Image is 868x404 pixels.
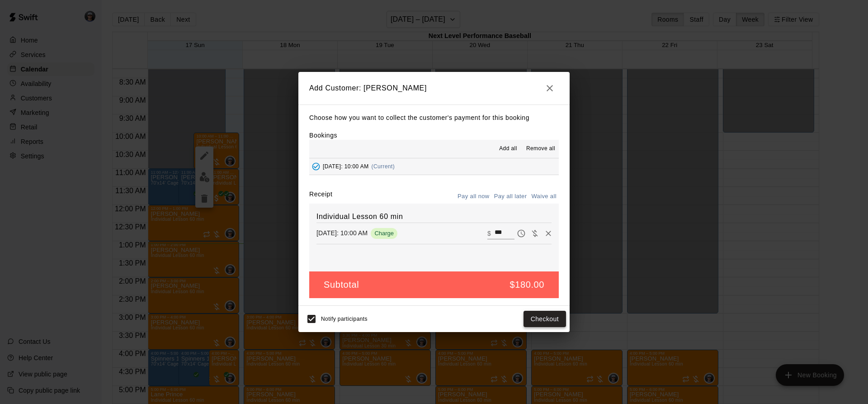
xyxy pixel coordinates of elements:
label: Bookings [309,132,337,139]
button: Remove all [523,142,559,156]
span: Add all [499,144,517,153]
span: (Current) [372,163,395,170]
button: Added - Collect Payment[DATE]: 10:00 AM(Current) [309,158,559,175]
span: Pay later [514,229,528,237]
label: Receipt [309,190,332,204]
span: [DATE]: 10:00 AM [323,163,369,170]
button: Added - Collect Payment [309,160,323,173]
button: Pay all now [455,190,492,204]
button: Pay all later [492,190,529,204]
span: Notify participants [321,316,368,322]
p: $ [487,229,491,238]
h2: Add Customer: [PERSON_NAME] [298,72,570,105]
span: Charge [371,230,397,237]
span: Waive payment [528,229,542,237]
button: Waive all [529,190,559,204]
p: [DATE]: 10:00 AM [316,228,368,238]
button: Remove [542,227,555,240]
button: Add all [494,142,523,156]
h5: Subtotal [324,279,359,291]
p: Choose how you want to collect the customer's payment for this booking [309,112,559,124]
span: Remove all [526,144,555,153]
h6: Individual Lesson 60 min [316,211,552,223]
button: Checkout [524,311,566,328]
h5: $180.00 [510,279,545,291]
